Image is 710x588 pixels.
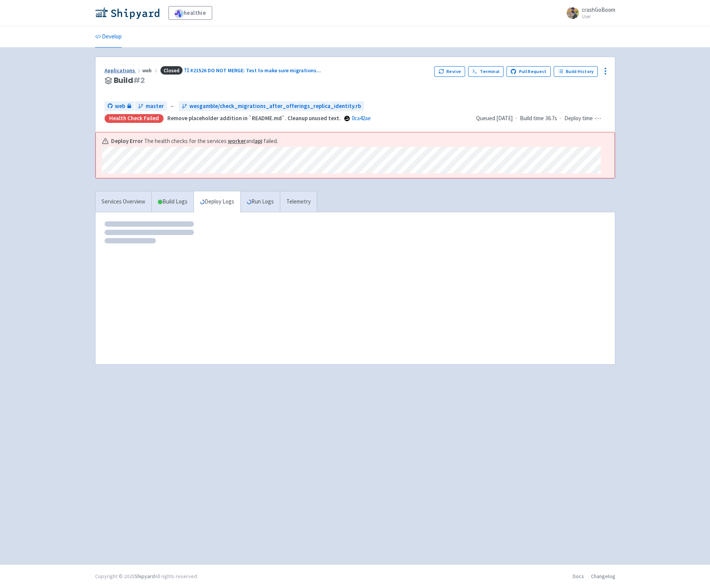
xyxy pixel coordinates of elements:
a: Build Logs [152,191,194,212]
a: Shipyard [135,573,155,580]
span: web [115,102,125,111]
span: Closed [160,66,183,75]
a: Telemetry [280,191,317,212]
a: Pull Request [507,66,551,77]
a: api [255,137,262,145]
strong: Remove placeholder addition in `README.md`. Cleanup unused text. [167,114,341,122]
a: Changelog [591,573,615,580]
div: Health check failed [105,114,164,123]
small: User [582,14,615,19]
span: # 2 [133,75,145,86]
img: Shipyard logo [95,7,159,19]
time: [DATE] [496,114,513,122]
span: Build [114,76,145,85]
span: ← [170,102,176,111]
a: Develop [95,26,122,48]
b: Deploy Error [111,137,143,146]
a: Docs [573,573,584,580]
a: master [135,101,167,111]
span: Queued [476,114,513,122]
a: Services Overview [95,191,151,212]
span: crashGoBoom [582,6,615,13]
a: Run Logs [240,191,280,212]
a: crashGoBoom User [562,7,615,19]
button: Revive [434,66,465,77]
a: Terminal [468,66,504,77]
a: 0ca42ae [352,114,371,122]
span: web [142,67,159,74]
span: #21526 DO NOT MERGE: Test to make sure migrations ... [190,67,321,74]
span: -:-- [594,114,601,123]
a: wesgamble/check_migrations_after_offerings_replica_identity.rb [179,101,364,111]
div: Copyright © 2025 All rights reserved. [95,572,198,580]
span: The health checks for the services and failed. [144,137,278,146]
a: Build History [554,66,598,77]
a: web [105,101,134,111]
span: Build time [520,114,544,123]
a: healthie [168,6,212,20]
span: master [146,102,164,111]
a: Deploy Logs [194,191,240,212]
a: Applications [105,67,142,74]
a: Closed#21526 DO NOT MERGE: Test to make sure migrations... [159,67,322,74]
div: · · [476,114,606,123]
a: worker [228,137,246,145]
span: 36.7s [545,114,557,123]
span: Deploy time [564,114,593,123]
span: wesgamble/check_migrations_after_offerings_replica_identity.rb [189,102,361,111]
